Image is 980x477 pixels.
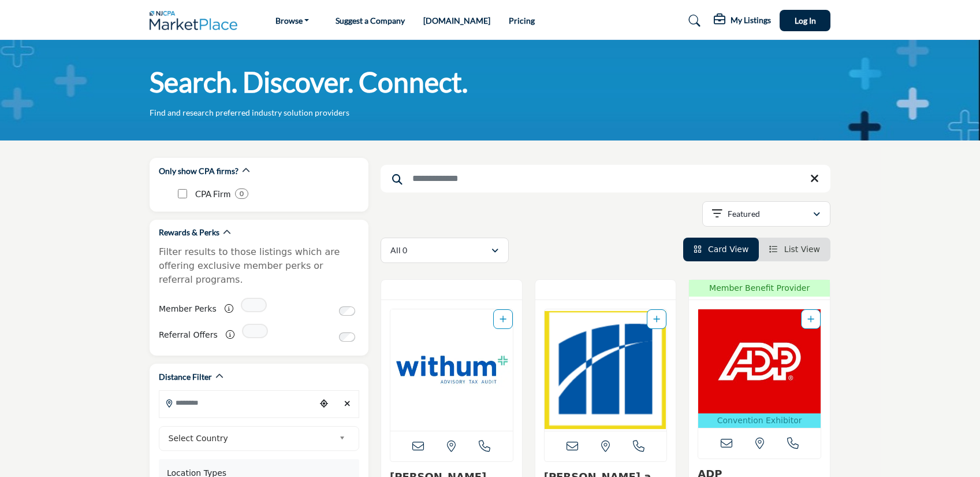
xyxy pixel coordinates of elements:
[338,391,356,416] div: Clear search location
[390,309,513,431] a: Open Listing in new tab
[545,309,667,431] a: Open Listing in new tab
[169,431,335,445] span: Select Country
[150,11,243,30] img: Site Logo
[708,245,748,254] span: Card View
[807,315,814,324] a: Add To List
[381,238,509,263] button: All 0
[728,208,760,220] p: Featured
[714,14,771,28] div: My Listings
[694,245,749,254] a: View Card
[235,188,248,199] div: 0 Results For CPA Firm
[159,165,239,177] h2: Only show CPA firms?
[692,282,826,294] span: Member Benefit Provider
[653,315,660,324] a: Add To List
[500,315,506,324] a: Add To List
[159,391,315,414] input: Search Location
[390,309,513,431] img: Withum
[698,309,821,428] a: Open Listing in new tab
[509,16,535,25] a: Pricing
[240,190,244,198] b: 0
[390,245,407,256] p: All 0
[159,299,217,319] label: Member Perks
[339,332,355,342] input: Switch to Referral Offers
[381,165,830,193] input: Search Keyword
[731,15,771,25] h5: My Listings
[267,13,318,29] a: Browse
[423,16,490,25] a: [DOMAIN_NAME]
[769,245,820,254] a: View List
[780,10,830,31] button: Log In
[315,391,333,416] div: Choose your current location
[195,187,230,201] p: CPA Firm: CPA Firm
[159,245,359,287] p: Filter results to those listings which are offering exclusive member perks or referral programs.
[698,309,821,413] img: ADP
[683,238,759,261] li: Card View
[150,64,468,100] h1: Search. Discover. Connect.
[339,306,355,316] input: Switch to Member Perks
[159,325,218,345] label: Referral Offers
[336,16,405,25] a: Suggest a Company
[784,245,820,254] span: List View
[159,227,219,238] h2: Rewards & Perks
[159,371,212,383] h2: Distance Filter
[545,309,667,431] img: Magone and Company, PC
[795,16,816,25] span: Log In
[759,238,830,261] li: List View
[677,12,708,30] a: Search
[150,107,349,119] p: Find and research preferred industry solution providers
[178,189,187,198] input: CPA Firm checkbox
[700,415,818,427] p: Convention Exhibitor
[702,201,830,227] button: Featured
